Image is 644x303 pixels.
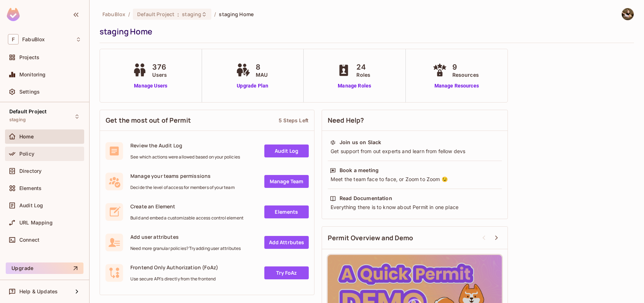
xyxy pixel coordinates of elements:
a: Upgrade Plan [234,82,271,90]
a: Manage Users [131,82,170,90]
span: Decide the level of access for members of your team [130,185,235,190]
div: Everything there is to know about Permit in one place [330,204,500,211]
a: Manage Roles [335,82,374,90]
a: Add Attrbutes [264,236,309,249]
span: staging Home [219,11,254,18]
li: / [128,11,130,18]
span: Build and embed a customizable access control element [130,215,244,221]
span: MAU [256,71,268,79]
span: Roles [356,71,370,79]
div: Book a meeting [340,167,379,174]
span: 376 [152,62,167,72]
span: Resources [452,71,479,79]
span: the active workspace [102,11,125,18]
a: Manage Resources [431,82,482,90]
a: Manage Team [264,175,309,188]
span: Audit Log [19,203,43,208]
span: Use secure API's directly from the frontend [130,276,218,282]
div: staging Home [100,26,630,37]
span: staging [9,117,26,123]
span: URL Mapping [19,220,53,226]
span: Create an Element [130,203,244,210]
span: Add user attributes [130,233,241,240]
span: Review the Audit Log [130,142,240,149]
span: Get the most out of Permit [106,116,191,125]
span: Users [152,71,167,79]
img: SReyMgAAAABJRU5ErkJggg== [7,8,20,21]
span: : [177,11,179,17]
div: Meet the team face to face, or Zoom to Zoom 😉 [330,176,500,183]
span: F [8,34,19,44]
span: Manage your teams permissions [130,172,235,179]
span: Workspace: FabuBlox [22,37,45,42]
img: Peter Webb [622,8,634,20]
div: Read Documentation [340,195,392,202]
span: Directory [19,168,42,174]
span: See which actions were allowed based on your policies [130,154,240,160]
span: Frontend Only Authorization (FoAz) [130,264,218,271]
span: staging [182,11,201,18]
div: Get support from out experts and learn from fellow devs [330,148,500,155]
a: Try FoAz [264,266,309,279]
span: Permit Overview and Demo [328,233,413,242]
span: Need more granular policies? Try adding user attributes [130,246,241,251]
span: Settings [19,89,40,95]
span: 24 [356,62,370,72]
span: Elements [19,185,42,191]
div: 5 Steps Left [279,117,308,124]
span: Need Help? [328,116,364,125]
a: Audit Log [264,145,309,157]
div: Join us on Slack [340,139,381,146]
span: Home [19,134,34,139]
button: Upgrade [6,262,83,274]
span: Default Project [137,11,174,18]
span: Policy [19,151,34,157]
a: Elements [264,205,309,218]
span: Help & Updates [19,289,58,294]
span: 9 [452,62,479,72]
span: Monitoring [19,72,46,77]
li: / [214,11,216,18]
span: Connect [19,237,39,243]
span: Projects [19,55,39,60]
span: Default Project [9,109,47,114]
span: 8 [256,62,268,72]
